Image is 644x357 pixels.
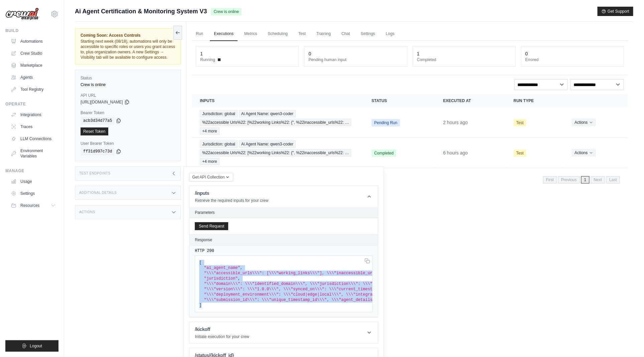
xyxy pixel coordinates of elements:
nav: Pagination [192,171,628,188]
th: Status [364,94,435,107]
span: , [238,276,240,281]
a: Training [312,27,335,41]
h2: Response [195,237,212,243]
th: Run Type [506,94,564,107]
span: +4 more [200,127,219,135]
th: Executed at [435,94,506,107]
span: Resources [20,203,39,208]
span: "\\\"domain\\\": \\\"identified_domain\\\", \\\"jurisdiction\\\": \\\"global\\\", \\\"risk_indica... [204,282,529,286]
span: Completed [372,149,396,157]
button: Send Request [195,222,228,230]
label: User Bearer Token [81,141,175,146]
button: Get API Collection [189,173,233,182]
dt: Completed [417,57,511,62]
div: 1 [200,50,203,57]
span: [ [199,260,202,265]
a: View execution details for Jurisdiction [200,110,356,135]
a: Test [294,27,310,41]
a: Scheduling [264,27,292,41]
span: "\\\"accessible_urls\\\": [\\\"working_links\\\"], \\\"inaccessible_urls\\\": [\\\"broken_links\\... [204,271,582,276]
nav: Pagination [543,176,620,184]
span: Test [514,119,526,126]
span: Next [591,176,605,184]
div: Build [5,28,58,33]
button: Logout [5,340,58,352]
h1: /kickoff [195,326,249,333]
span: Ai Agent Name: qwen3-coder [239,140,296,148]
a: Chat [338,27,354,41]
button: Actions for execution [572,118,596,126]
span: Jurisdiction: global [200,140,238,148]
span: "jurisdiction" [204,276,238,281]
th: Inputs [192,94,364,107]
span: Starting next week (08/18), automations will only be accessible to specific roles or users you gr... [81,39,175,60]
a: Integrations [8,109,58,120]
span: 1 [581,176,590,184]
span: Ai Agent Certification & Monitoring System V3 [75,7,207,16]
div: Manage [5,168,58,173]
span: Previous [558,176,580,184]
a: Agents [8,72,58,83]
span: [URL][DOMAIN_NAME] [81,99,123,105]
div: 1 [417,50,420,57]
a: LLM Connections [8,133,58,144]
span: ] [199,303,202,308]
a: Crew Studio [8,48,58,59]
dt: Pending human input [308,57,403,62]
span: Last [606,176,620,184]
div: 0 [525,50,528,57]
span: Logout [30,343,42,349]
button: Resources [8,200,58,211]
span: Jurisdiction: global [200,110,238,117]
span: %22accessible Urls%22: [%22working Links%22: {", %22inaccessible_urls%22: … [200,119,351,126]
time: August 11, 2025 at 12:15 WEST [443,150,468,155]
label: Status [81,75,175,81]
a: Run [192,27,207,41]
button: Get Support [598,7,633,16]
code: ff31d997c73d [81,147,115,155]
span: "ai_agent_name" [204,266,240,270]
span: First [543,176,557,184]
span: Ai Agent Name: qwen3-coder [239,110,296,117]
label: API URL [81,93,175,98]
h3: Additional Details [79,191,117,195]
span: Crew is online [211,8,241,15]
span: +4 more [200,158,219,165]
label: Bearer Token [81,110,175,115]
a: Environment Variables [8,145,58,161]
h3: Test Endpoints [79,171,111,175]
a: Logs [382,27,399,41]
a: Metrics [240,27,261,41]
h1: /inputs [195,190,268,197]
button: Actions for execution [572,149,596,157]
span: Running [200,57,215,62]
a: Traces [8,121,58,132]
div: Operate [5,101,58,107]
p: Retrieve the required inputs for your crew [195,198,268,203]
span: "\\\"version\\\": \\\"1.0.0\\\", \\\"synced_on\\\": \\\"current_timestamp\\\"" [204,287,392,292]
section: Crew executions table [192,94,628,188]
span: Pending Run [372,119,400,126]
pre: HTTP 200 [195,248,373,254]
span: , [240,266,243,270]
a: Settings [8,188,58,199]
h2: Parameters [195,210,373,215]
a: Reset Token [81,127,108,135]
a: Usage [8,176,58,187]
span: Test [514,149,526,157]
p: Initiate execution for your crew [195,334,249,339]
dt: Errored [525,57,620,62]
time: August 11, 2025 at 16:10 WEST [443,120,468,125]
span: Get API Collection [192,174,225,180]
a: Marketplace [8,60,58,71]
a: Automations [8,36,58,47]
a: View execution details for Jurisdiction [200,140,356,165]
a: Tool Registry [8,84,58,95]
div: Crew is online [81,82,175,87]
a: Executions [210,27,238,41]
a: Settings [357,27,379,41]
img: Logo [5,8,39,20]
h3: Actions [79,210,95,214]
code: acb3d34d77a5 [81,117,115,125]
div: 0 [308,50,311,57]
